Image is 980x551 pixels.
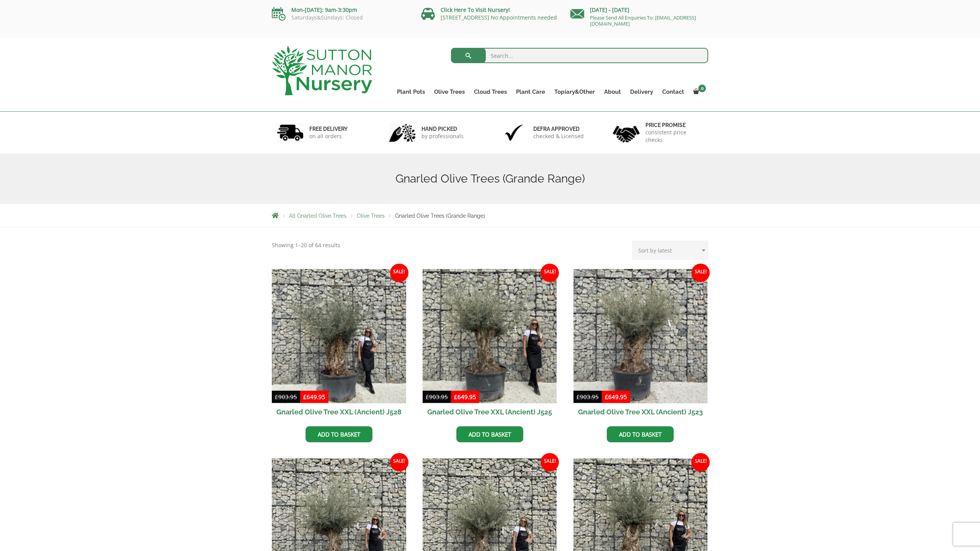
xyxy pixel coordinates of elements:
[272,212,708,218] nav: Breadcrumbs
[645,122,704,129] h6: Price promise
[272,403,406,421] h2: Gnarled Olive Tree XXL (Ancient) J528
[541,453,559,471] span: Sale!
[607,426,674,442] a: Add to basket: “Gnarled Olive Tree XXL (Ancient) J523”
[421,132,464,140] p: by professionals
[309,132,348,140] p: on all orders
[390,264,408,282] span: Sale!
[357,213,385,219] a: Olive Trees
[275,393,297,401] bdi: 903.95
[451,48,709,63] input: Search...
[305,426,372,442] a: Add to basket: “Gnarled Olive Tree XXL (Ancient) J528”
[423,269,557,421] a: Sale! Gnarled Olive Tree XXL (Ancient) J525
[577,393,599,401] bdi: 903.95
[698,85,706,92] span: 0
[689,86,708,97] a: 0
[550,86,599,97] a: Topiary&Other
[426,393,448,401] bdi: 903.95
[456,426,523,442] a: Add to basket: “Gnarled Olive Tree XXL (Ancient) J525”
[605,393,627,401] bdi: 649.95
[389,123,416,142] img: 2.jpg
[501,123,528,142] img: 3.jpg
[691,264,710,282] span: Sale!
[272,241,340,250] p: Showing 1–20 of 64 results
[573,403,708,421] h2: Gnarled Olive Tree XXL (Ancient) J523
[645,129,704,144] p: consistent price checks
[691,453,710,471] span: Sale!
[423,269,557,403] img: Gnarled Olive Tree XXL (Ancient) J525
[430,86,469,97] a: Olive Trees
[272,269,406,403] img: Gnarled Olive Tree XXL (Ancient) J528
[599,86,626,97] a: About
[309,126,348,132] h6: FREE DELIVERY
[469,86,511,97] a: Cloud Trees
[395,213,485,219] span: Gnarled Olive Trees (Grande Range)
[392,86,430,97] a: Plant Pots
[658,86,689,97] a: Contact
[272,15,410,21] p: Saturdays&Sundays: Closed
[605,393,608,401] span: £
[577,393,580,401] span: £
[511,86,550,97] a: Plant Care
[573,269,708,421] a: Sale! Gnarled Olive Tree XXL (Ancient) J523
[454,393,476,401] bdi: 649.95
[423,403,557,421] h2: Gnarled Olive Tree XXL (Ancient) J525
[277,123,304,142] img: 1.jpg
[303,393,307,401] span: £
[533,126,584,132] h6: Defra approved
[570,5,708,15] p: [DATE] - [DATE]
[272,269,406,421] a: Sale! Gnarled Olive Tree XXL (Ancient) J528
[272,5,410,15] p: Mon-[DATE]: 9am-3:30pm
[613,121,640,144] img: 4.jpg
[632,241,708,260] select: Shop order
[272,172,708,186] h1: Gnarled Olive Trees (Grande Range)
[275,393,278,401] span: £
[441,6,510,13] a: Click Here To Visit Nursery!
[533,132,584,140] p: checked & Licensed
[573,269,708,403] img: Gnarled Olive Tree XXL (Ancient) J523
[541,264,559,282] span: Sale!
[289,213,346,219] a: All Gnarled Olive Trees
[454,393,457,401] span: £
[272,46,372,95] img: logo
[303,393,325,401] bdi: 649.95
[590,14,696,27] a: Please Send All Enquiries To: [EMAIL_ADDRESS][DOMAIN_NAME]
[426,393,429,401] span: £
[390,453,408,471] span: Sale!
[421,126,464,132] h6: hand picked
[441,14,557,21] a: [STREET_ADDRESS] No Appointments needed
[626,86,658,97] a: Delivery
